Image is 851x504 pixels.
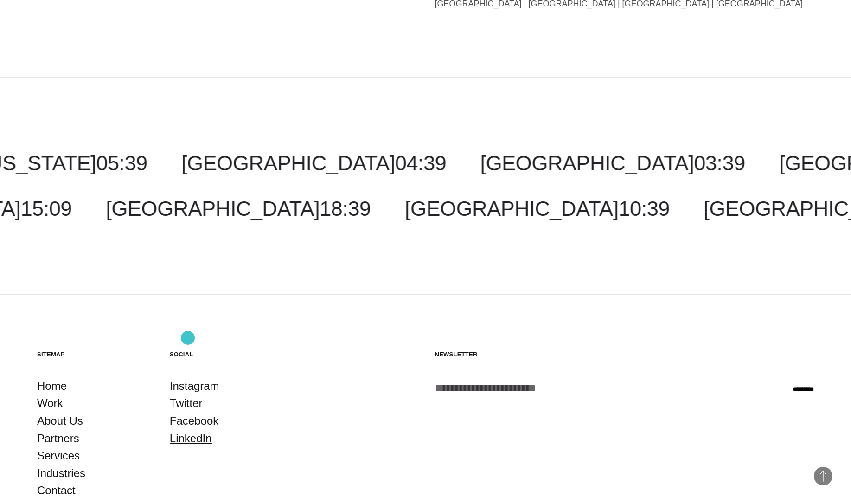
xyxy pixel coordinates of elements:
a: About Us [37,412,83,430]
a: [GEOGRAPHIC_DATA]10:39 [405,197,670,220]
span: 15:09 [20,197,71,220]
a: Partners [37,430,79,447]
span: 04:39 [395,151,446,175]
span: 10:39 [619,197,670,220]
a: Instagram [170,377,219,395]
span: 03:39 [694,151,745,175]
h5: Sitemap [37,350,151,358]
a: Work [37,394,63,412]
a: Contact [37,482,76,499]
h5: Social [170,350,284,358]
a: Home [37,377,67,395]
a: [GEOGRAPHIC_DATA]18:39 [106,197,371,220]
a: Facebook [170,412,218,430]
a: Twitter [170,394,203,412]
a: Industries [37,465,85,482]
a: [GEOGRAPHIC_DATA]04:39 [181,151,446,175]
span: 05:39 [96,151,147,175]
button: Back to Top [814,467,832,485]
a: LinkedIn [170,430,212,447]
h5: Newsletter [435,350,814,358]
span: 18:39 [320,197,371,220]
a: Services [37,447,80,465]
a: [GEOGRAPHIC_DATA]03:39 [480,151,745,175]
